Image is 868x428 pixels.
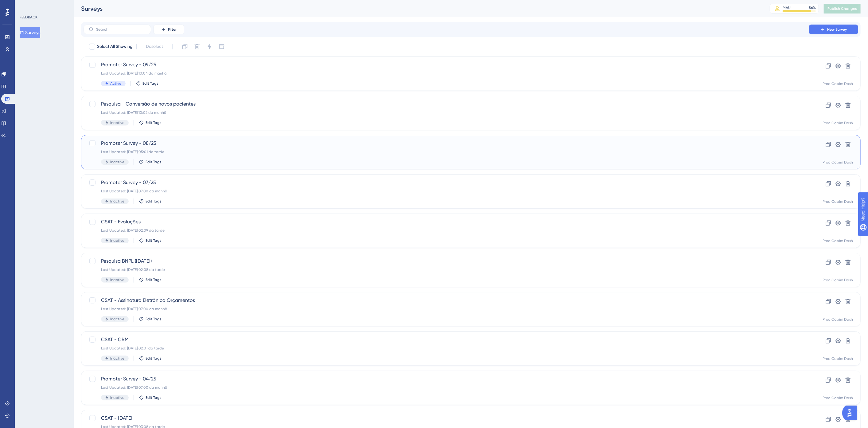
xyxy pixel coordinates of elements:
[139,317,162,322] button: Edit Tags
[139,120,162,125] button: Edit Tags
[809,5,816,10] div: 86 %
[101,257,792,265] span: Pesquisa BNPL ([DATE])
[101,149,792,154] div: Last Updated: [DATE] 05:01 da tarde
[146,199,162,204] span: Edit Tags
[154,25,184,34] button: Filter
[110,356,124,361] span: Inactive
[146,356,162,361] span: Edit Tags
[101,110,792,115] div: Last Updated: [DATE] 10:02 da manhã
[823,199,853,204] div: Prod Capim Dash
[823,238,853,243] div: Prod Capim Dash
[827,6,857,11] span: Publish Changes
[823,160,853,165] div: Prod Capim Dash
[110,81,121,86] span: Active
[783,5,791,10] div: MAU
[101,218,792,226] span: CSAT - Evoluções
[101,71,792,76] div: Last Updated: [DATE] 10:04 da manhã
[139,277,162,282] button: Edit Tags
[101,375,792,383] span: Promoter Survey - 04/25
[139,238,162,243] button: Edit Tags
[168,27,177,32] span: Filter
[827,27,847,32] span: New Survey
[146,43,163,50] span: Deselect
[101,336,792,343] span: CSAT - CRM
[110,277,124,282] span: Inactive
[96,27,146,32] input: Search
[146,277,162,282] span: Edit Tags
[101,189,792,194] div: Last Updated: [DATE] 07:00 da manhã
[101,61,792,68] span: Promoter Survey - 09/25
[146,238,162,243] span: Edit Tags
[20,15,37,20] div: FEEDBACK
[110,317,124,322] span: Inactive
[101,415,792,422] span: CSAT - [DATE]
[823,317,853,322] div: Prod Capim Dash
[110,395,124,400] span: Inactive
[97,43,133,50] span: Select All Showing
[146,160,162,164] span: Edit Tags
[136,81,158,86] button: Edit Tags
[110,160,124,164] span: Inactive
[14,2,38,9] span: Need Help?
[101,267,792,272] div: Last Updated: [DATE] 02:08 da tarde
[809,25,858,34] button: New Survey
[101,297,792,304] span: CSAT - Assinatura Eletrônica Orçamentos
[824,4,861,13] button: Publish Changes
[146,120,162,125] span: Edit Tags
[842,404,861,422] iframe: UserGuiding AI Assistant Launcher
[139,395,162,400] button: Edit Tags
[110,120,124,125] span: Inactive
[142,81,158,86] span: Edit Tags
[101,385,792,390] div: Last Updated: [DATE] 07:00 da manhã
[146,317,162,322] span: Edit Tags
[139,356,162,361] button: Edit Tags
[140,41,169,52] button: Deselect
[823,81,853,86] div: Prod Capim Dash
[81,4,754,13] div: Surveys
[823,121,853,125] div: Prod Capim Dash
[101,307,792,311] div: Last Updated: [DATE] 07:00 da manhã
[110,238,124,243] span: Inactive
[139,199,162,204] button: Edit Tags
[101,179,792,186] span: Promoter Survey - 07/25
[823,356,853,361] div: Prod Capim Dash
[139,160,162,164] button: Edit Tags
[146,395,162,400] span: Edit Tags
[101,140,792,147] span: Promoter Survey - 08/25
[823,278,853,283] div: Prod Capim Dash
[101,100,792,108] span: Pesquisa - Conversão de novos pacientes
[101,346,792,351] div: Last Updated: [DATE] 02:01 da tarde
[20,27,40,38] button: Surveys
[110,199,124,204] span: Inactive
[101,228,792,233] div: Last Updated: [DATE] 02:09 da tarde
[823,395,853,400] div: Prod Capim Dash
